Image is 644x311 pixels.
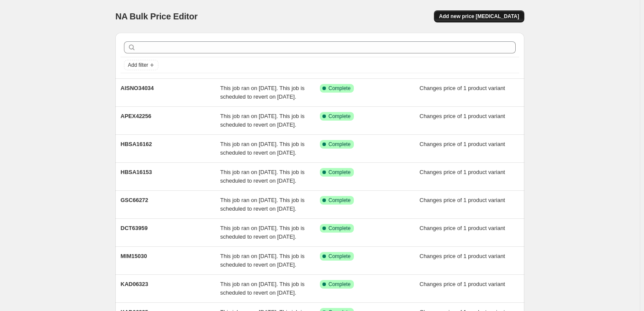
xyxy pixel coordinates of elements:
[420,141,505,147] span: Changes price of 1 product variant
[220,225,305,240] span: This job ran on [DATE]. This job is scheduled to revert on [DATE].
[124,60,158,70] button: Add filter
[115,12,198,21] span: NA Bulk Price Editor
[420,197,505,203] span: Changes price of 1 product variant
[434,10,524,22] button: Add new price [MEDICAL_DATA]
[420,169,505,175] span: Changes price of 1 product variant
[121,281,148,287] span: KAD06323
[121,253,147,259] span: MIM15030
[220,85,305,100] span: This job ran on [DATE]. This job is scheduled to revert on [DATE].
[220,113,305,128] span: This job ran on [DATE]. This job is scheduled to revert on [DATE].
[328,141,350,148] span: Complete
[420,225,505,231] span: Changes price of 1 product variant
[220,169,305,184] span: This job ran on [DATE]. This job is scheduled to revert on [DATE].
[328,281,350,288] span: Complete
[220,141,305,156] span: This job ran on [DATE]. This job is scheduled to revert on [DATE].
[220,281,305,296] span: This job ran on [DATE]. This job is scheduled to revert on [DATE].
[121,197,148,203] span: GSC66272
[420,281,505,287] span: Changes price of 1 product variant
[121,113,152,119] span: APEX42256
[420,253,505,259] span: Changes price of 1 product variant
[420,113,505,119] span: Changes price of 1 product variant
[220,197,305,212] span: This job ran on [DATE]. This job is scheduled to revert on [DATE].
[328,85,350,92] span: Complete
[128,62,148,68] span: Add filter
[439,13,519,20] span: Add new price [MEDICAL_DATA]
[121,225,148,231] span: DCT63959
[328,225,350,232] span: Complete
[328,113,350,120] span: Complete
[220,253,305,268] span: This job ran on [DATE]. This job is scheduled to revert on [DATE].
[420,85,505,91] span: Changes price of 1 product variant
[328,197,350,204] span: Complete
[328,253,350,260] span: Complete
[121,169,152,175] span: HBSA16153
[328,169,350,176] span: Complete
[121,85,154,91] span: AISNO34034
[121,141,152,147] span: HBSA16162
